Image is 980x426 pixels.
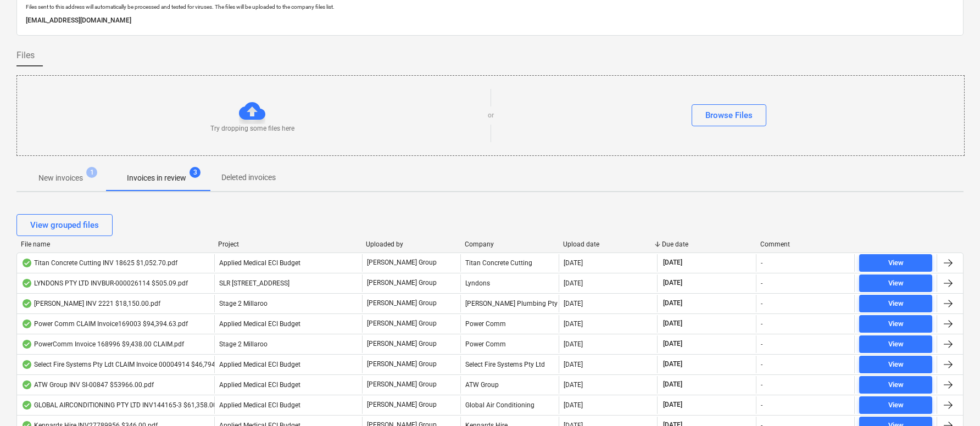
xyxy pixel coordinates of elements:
div: Upload date [563,240,653,248]
span: 3 [190,167,201,178]
div: View [888,277,904,290]
div: OCR finished [21,279,32,288]
span: Stage 2 Millaroo [219,340,268,348]
button: View [859,274,932,292]
span: [DATE] [662,278,683,288]
p: [EMAIL_ADDRESS][DOMAIN_NAME] [26,15,954,26]
div: [DATE] [564,320,583,328]
div: Global Air Conditioning [460,396,559,414]
div: [DATE] [564,381,583,389]
div: Power Comm [460,335,559,353]
p: [PERSON_NAME] Group [367,278,437,288]
button: View [859,295,932,312]
p: [PERSON_NAME] Group [367,339,437,349]
div: Select Fire Systems Pty Ldt CLAIM Invoice 00004914 $46,794.00.pdf [21,360,236,369]
p: [PERSON_NAME] Group [367,258,437,267]
div: OCR finished [21,259,32,267]
p: Try dropping some files here [210,124,294,133]
button: View [859,315,932,333]
div: Titan Concrete Cutting INV 18625 $1,052.70.pdf [21,259,177,267]
span: Applied Medical ECI Budget [219,320,300,328]
p: or [488,111,494,120]
div: PowerComm Invoice 168996 $9,438.00 CLAIM.pdf [21,340,184,349]
div: Try dropping some files hereorBrowse Files [16,75,965,156]
div: Power Comm [460,315,559,333]
div: [DATE] [564,401,583,409]
div: View [888,257,904,270]
div: Power Comm CLAIM Invoice169003 $94,394.63.pdf [21,319,188,328]
p: [PERSON_NAME] Group [367,380,437,389]
span: Stage 2 Millaroo [219,300,268,307]
div: Comment [760,240,850,248]
span: 1 [86,167,97,178]
div: View [888,318,904,330]
div: OCR finished [21,360,32,369]
div: [DATE] [564,300,583,307]
div: View grouped files [30,218,99,232]
span: [DATE] [662,299,683,308]
p: Files sent to this address will automatically be processed and tested for viruses. The files will... [26,3,954,10]
div: GLOBAL AIRCONDITIONING PTY LTD INV144165-3 $61,358.00.pdf [21,401,229,410]
iframe: Chat Widget [925,373,980,426]
div: - [761,340,762,348]
span: Applied Medical ECI Budget [219,259,300,267]
div: - [761,300,762,307]
div: View [888,399,904,412]
button: View [859,376,932,394]
div: - [761,279,762,287]
div: [DATE] [564,279,583,287]
span: SLR 2 Millaroo Drive [219,279,289,287]
div: OCR finished [21,401,32,410]
div: Titan Concrete Cutting [460,254,559,272]
div: ATW Group INV SI-00847 $53966.00.pdf [21,380,154,389]
div: - [761,401,762,409]
p: [PERSON_NAME] Group [367,299,437,308]
div: OCR finished [21,340,32,349]
button: View grouped files [16,214,113,236]
span: [DATE] [662,360,683,369]
div: ATW Group [460,376,559,394]
div: OCR finished [21,299,32,308]
div: - [761,320,762,328]
div: Project [218,240,357,248]
p: [PERSON_NAME] Group [367,400,437,410]
button: View [859,254,932,272]
div: Company [465,240,555,248]
p: Invoices in review [127,172,186,184]
div: OCR finished [21,319,32,328]
div: File name [21,240,209,248]
button: View [859,335,932,353]
p: [PERSON_NAME] Group [367,319,437,328]
span: Applied Medical ECI Budget [219,381,300,389]
div: View [888,379,904,391]
div: Select Fire Systems Pty Ltd [460,356,559,373]
span: [DATE] [662,380,683,389]
button: Browse Files [692,104,766,126]
span: [DATE] [662,400,683,410]
span: [DATE] [662,339,683,349]
div: [PERSON_NAME] Plumbing Pty Ltd [460,295,559,312]
div: LYNDONS PTY LTD INVBUR-000026114 $505.09.pdf [21,279,188,288]
span: [DATE] [662,319,683,328]
span: Files [16,49,35,62]
div: - [761,361,762,368]
div: [PERSON_NAME] INV 2221 $18,150.00.pdf [21,299,160,308]
div: Browse Files [705,108,753,122]
div: - [761,259,762,267]
p: [PERSON_NAME] Group [367,360,437,369]
p: Deleted invoices [221,172,276,183]
div: [DATE] [564,361,583,368]
span: Applied Medical ECI Budget [219,361,300,368]
span: Applied Medical ECI Budget [219,401,300,409]
div: View [888,358,904,371]
div: Due date [662,240,752,248]
div: Uploaded by [366,240,456,248]
button: View [859,356,932,373]
div: - [761,381,762,389]
div: [DATE] [564,340,583,348]
div: View [888,338,904,351]
div: View [888,298,904,310]
div: OCR finished [21,380,32,389]
div: [DATE] [564,259,583,267]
